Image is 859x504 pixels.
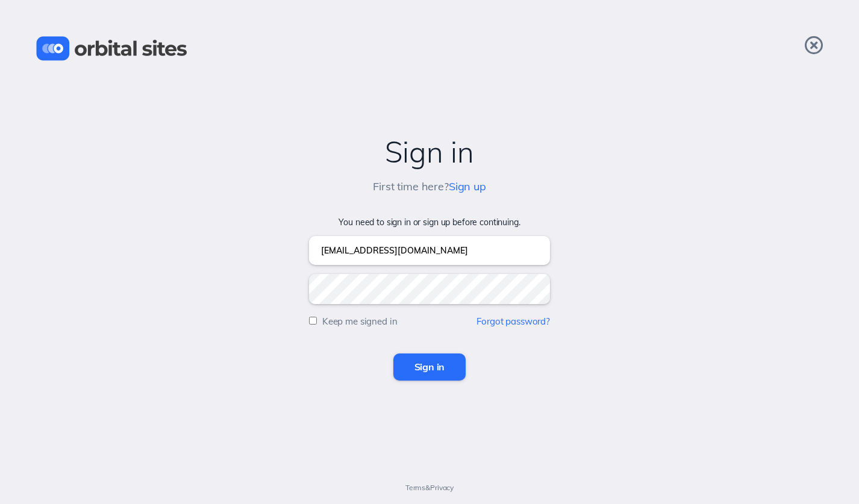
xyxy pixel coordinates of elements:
[405,483,425,492] a: Terms
[430,483,454,492] a: Privacy
[12,217,847,381] form: You need to sign in or sign up before continuing.
[449,179,486,193] a: Sign up
[373,181,486,193] h5: First time here?
[12,135,847,169] h2: Sign in
[322,316,398,327] label: Keep me signed in
[36,36,187,61] img: Orbital Sites Logo
[476,316,550,327] a: Forgot password?
[393,353,466,380] input: Sign in
[309,236,550,265] input: Email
